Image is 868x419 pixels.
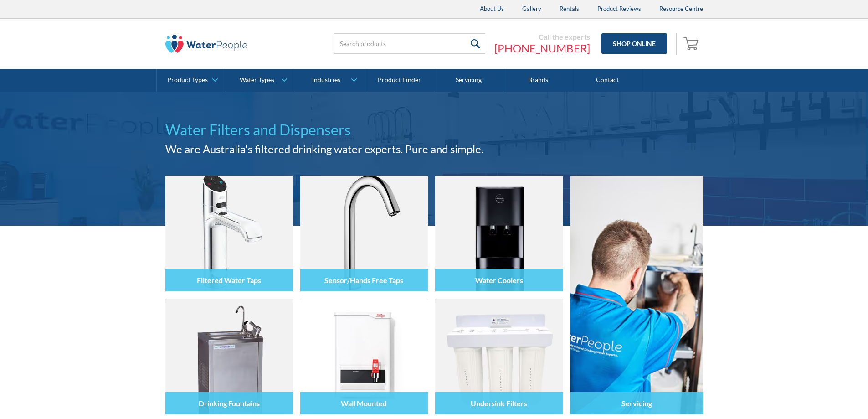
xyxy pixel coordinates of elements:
[475,276,523,285] h4: Water Coolers
[240,76,274,84] div: Water Types
[365,69,434,92] a: Product Finder
[300,176,428,291] img: Sensor/Hands Free Taps
[300,299,428,414] img: Wall Mounted
[199,399,260,408] h4: Drinking Fountains
[165,35,247,53] img: The Water People
[573,69,642,92] a: Contact
[324,276,403,285] h4: Sensor/Hands Free Taps
[601,33,667,54] a: Shop Online
[226,69,295,92] a: Water Types
[341,399,387,408] h4: Wall Mounted
[295,69,364,92] a: Industries
[434,69,503,92] a: Servicing
[494,32,590,41] div: Call the experts
[681,33,703,55] a: Open empty cart
[683,36,701,51] img: shopping cart
[334,33,485,54] input: Search products
[435,176,563,291] img: Water Coolers
[157,69,226,92] a: Product Types
[471,399,527,408] h4: Undersink Filters
[503,69,573,92] a: Brands
[435,299,563,414] img: Undersink Filters
[167,76,208,84] div: Product Types
[165,299,293,414] img: Drinking Fountains
[494,41,590,55] a: [PHONE_NUMBER]
[621,399,652,408] h4: Servicing
[165,176,293,291] img: Filtered Water Taps
[197,276,261,285] h4: Filtered Water Taps
[570,176,703,414] a: Servicing
[312,76,340,84] div: Industries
